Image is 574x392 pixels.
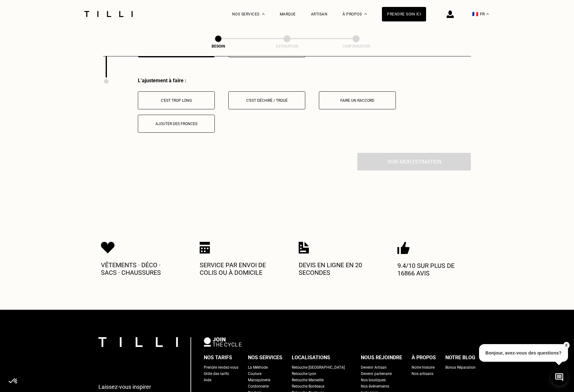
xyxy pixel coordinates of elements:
[187,44,250,49] div: Besoin
[98,383,151,390] p: Laissez-vous inspirer
[472,11,478,17] span: 🇫🇷
[361,371,392,377] a: Devenir partenaire
[382,7,426,21] a: Prendre soin ici
[445,353,475,362] div: Notre blog
[138,115,215,133] button: Ajouter des fronces
[412,353,436,362] div: À propos
[322,98,392,103] div: Faire un raccord
[138,78,471,84] div: L’ajustement à faire :
[412,371,433,377] a: Nos artisans
[445,364,476,371] a: Bonus Réparation
[204,364,238,371] a: Prendre rendez-vous
[292,371,316,377] a: Retouche Lyon
[325,44,388,49] div: Confirmation
[319,91,396,109] button: Faire un raccord
[311,12,328,16] a: Artisan
[248,364,268,371] a: La Méthode
[361,353,402,362] div: Nous rejoindre
[563,342,569,349] button: X
[101,261,177,276] p: Vêtements · Déco · Sacs · Chaussures
[228,91,305,109] button: C‘est déchiré / troué
[412,364,435,371] a: Notre histoire
[200,261,275,276] p: Service par envoi de colis ou à domicile
[248,377,270,383] a: Maroquinerie
[397,262,473,277] p: 9.4/10 sur plus de 16866 avis
[141,122,211,126] div: Ajouter des fronces
[447,10,454,18] img: icône connexion
[364,13,367,15] img: Menu déroulant à propos
[232,98,302,103] div: C‘est déchiré / troué
[141,98,211,103] div: C‘est trop long
[361,383,389,389] a: Nos événements
[292,364,345,371] a: Retouche [GEOGRAPHIC_DATA]
[101,242,115,254] img: Icon
[292,383,325,389] a: Retouche Bordeaux
[204,371,229,377] a: Grille des tarifs
[397,242,410,254] img: Icon
[361,364,387,371] a: Devenir Artisan
[299,242,309,254] img: Icon
[361,377,386,383] a: Nos boutiques
[200,242,210,254] img: Icon
[204,353,232,362] div: Nos tarifs
[479,344,568,362] p: Bonjour, avez-vous des questions?
[138,91,215,109] button: C‘est trop long
[248,383,269,389] a: Cordonnerie
[98,337,178,347] img: logo Tilli
[255,44,319,49] div: Estimation
[292,377,324,383] a: Retouche Marseille
[204,377,211,383] a: Aide
[248,371,261,377] a: Couture
[280,12,296,16] a: Marque
[299,261,374,276] p: Devis en ligne en 20 secondes
[82,11,135,17] img: Logo du service de couturière Tilli
[486,13,489,15] img: menu déroulant
[248,353,282,362] div: Nos services
[292,353,330,362] div: Localisations
[262,13,265,15] img: Menu déroulant
[204,337,242,347] img: logo Join The Cycle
